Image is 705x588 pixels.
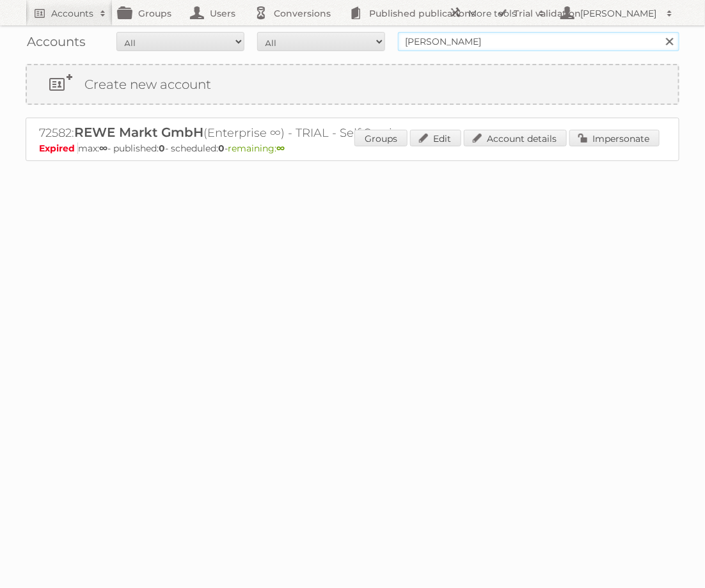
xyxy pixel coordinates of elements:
a: Groups [354,130,408,146]
a: Impersonate [569,130,660,146]
strong: ∞ [276,143,285,154]
h2: Accounts [51,7,93,20]
h2: 72582: (Enterprise ∞) - TRIAL - Self Service [39,125,487,141]
a: Edit [410,130,461,146]
span: REWE Markt GmbH [74,125,203,140]
strong: ∞ [99,143,107,154]
strong: 0 [159,143,165,154]
span: Expired [39,143,78,154]
h2: More tools [468,7,532,20]
a: Create new account [27,65,678,104]
a: Account details [464,130,567,146]
h2: [PERSON_NAME] [577,7,660,20]
strong: 0 [218,143,225,154]
span: remaining: [228,143,285,154]
p: max: - published: - scheduled: - [39,143,666,154]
